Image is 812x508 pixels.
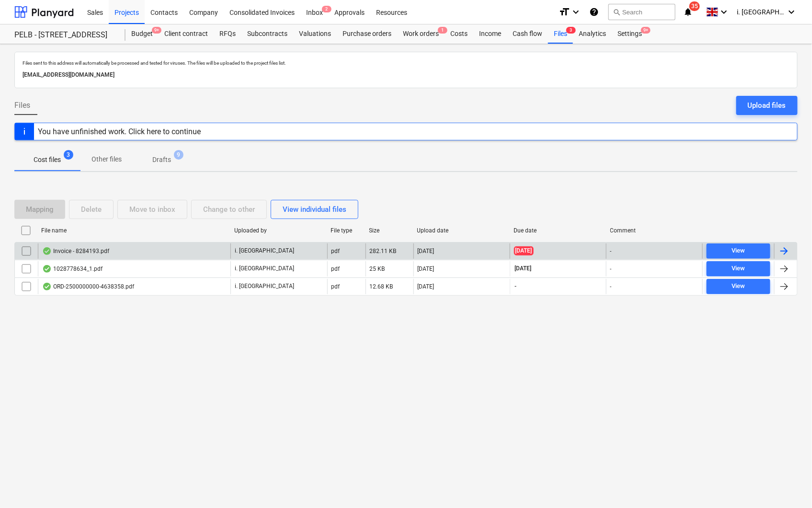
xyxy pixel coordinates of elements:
[514,265,533,273] span: [DATE]
[332,283,340,290] div: pdf
[610,248,612,254] div: -
[610,227,699,234] div: Comment
[610,266,612,272] div: -
[612,24,648,44] div: Settings
[612,24,648,44] a: Settings9+
[736,96,798,115] button: Upload files
[42,247,52,255] div: OCR finished
[418,248,435,254] div: [DATE]
[235,282,294,290] p: i. [GEOGRAPHIC_DATA]
[369,227,410,234] div: Size
[507,24,548,44] a: Cash flow
[473,24,507,44] a: Income
[34,155,61,165] p: Cost files
[322,6,332,12] span: 2
[608,4,675,20] button: Search
[283,203,346,216] div: View individual files
[234,227,323,234] div: Uploaded by
[214,24,241,44] a: RFQs
[707,261,770,277] button: View
[64,150,73,160] span: 3
[23,70,789,80] p: [EMAIL_ADDRESS][DOMAIN_NAME]
[271,200,358,219] button: View individual files
[91,154,122,164] p: Other files
[235,265,294,273] p: i. [GEOGRAPHIC_DATA]
[514,227,603,234] div: Due date
[42,247,109,255] div: Invoice - 8284193.pdf
[689,1,700,11] span: 35
[732,281,745,292] div: View
[570,6,582,18] i: keyboard_arrow_down
[683,6,693,18] i: notifications
[707,243,770,259] button: View
[42,283,52,290] div: OCR finished
[737,8,785,16] span: i. [GEOGRAPHIC_DATA]
[445,24,473,44] a: Costs
[370,266,385,272] div: 25 KB
[332,248,340,254] div: pdf
[14,30,114,40] div: PELB - [STREET_ADDRESS]
[42,265,103,273] div: 1028778634_1.pdf
[241,24,293,44] a: Subcontracts
[370,248,397,254] div: 282.11 KB
[786,6,798,18] i: keyboard_arrow_down
[418,266,435,272] div: [DATE]
[718,6,730,18] i: keyboard_arrow_down
[38,127,201,136] div: You have unfinished work. Click here to continue
[641,27,651,34] span: 9+
[370,283,393,290] div: 12.68 KB
[559,6,570,18] i: format_size
[337,24,397,44] a: Purchase orders
[610,283,612,290] div: -
[748,99,786,112] div: Upload files
[126,24,159,44] a: Budget9+
[42,283,134,290] div: ORD-2500000000-4638358.pdf
[126,24,159,44] div: Budget
[14,100,30,111] span: Files
[589,6,599,18] i: Knowledge base
[418,283,435,290] div: [DATE]
[548,24,573,44] div: Files
[566,27,576,34] span: 3
[514,282,518,290] span: -
[397,24,445,44] div: Work orders
[573,24,612,44] a: Analytics
[417,227,506,234] div: Upload date
[331,227,362,234] div: File type
[159,24,214,44] a: Client contract
[235,247,294,255] p: i. [GEOGRAPHIC_DATA]
[764,462,812,508] iframe: Chat Widget
[174,150,183,160] span: 9
[732,245,745,256] div: View
[41,227,227,234] div: File name
[514,246,534,255] span: [DATE]
[397,24,445,44] a: Work orders1
[293,24,337,44] a: Valuations
[152,27,161,34] span: 9+
[548,24,573,44] a: Files3
[438,27,447,34] span: 1
[332,266,340,272] div: pdf
[42,265,52,273] div: OCR finished
[152,155,171,165] p: Drafts
[23,60,789,66] p: Files sent to this address will automatically be processed and tested for viruses. The files will...
[613,8,620,16] span: search
[707,279,770,294] button: View
[732,263,745,274] div: View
